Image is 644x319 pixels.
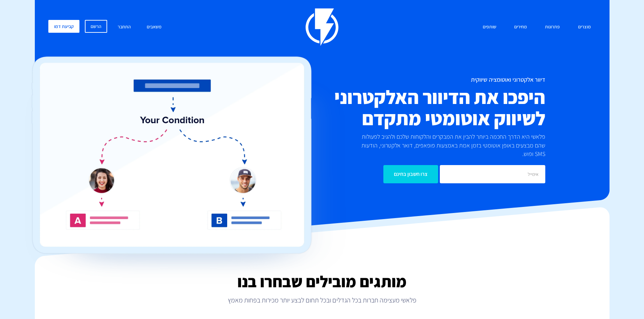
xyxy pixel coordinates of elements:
p: פלאשי היא הדרך החכמה ביותר להבין את המבקרים והלקוחות שלכם ולהגיב לפעולות שהם מבצעים באופן אוטומטי... [350,132,545,158]
a: פתרונות [540,20,565,34]
a: שותפים [478,20,501,34]
h2: מותגים מובילים שבחרו בנו [35,273,610,290]
p: פלאשי מעצימה חברות בכל הגדלים ובכל תחום לבצע יותר מכירות בפחות מאמץ [35,295,610,305]
a: משאבים [142,20,167,34]
a: קביעת דמו [48,20,79,33]
input: אימייל [440,165,545,183]
h1: דיוור אלקטרוני ואוטומציה שיווקית [282,76,545,83]
a: מוצרים [573,20,596,34]
a: התחבר [113,20,136,34]
a: מחירים [509,20,532,34]
input: צרו חשבון בחינם [383,165,438,183]
h2: היפכו את הדיוור האלקטרוני לשיווק אוטומטי מתקדם [282,86,545,129]
a: הרשם [85,20,107,33]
